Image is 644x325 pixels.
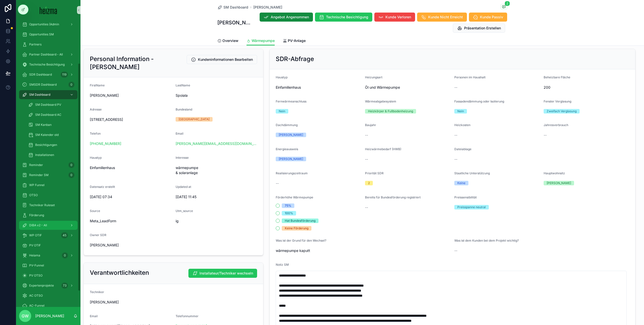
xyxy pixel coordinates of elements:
[29,173,49,177] span: Reminder SM
[276,85,361,90] span: Einfamilienhaus
[544,99,571,103] span: Fenster Verglasung
[61,72,68,78] div: 119
[19,90,77,99] a: SM Dashboard
[90,219,172,224] span: Meta_LeadForm
[19,50,77,59] a: Partner Dashboard - All
[19,201,77,210] a: Techniker Ruleset
[365,205,368,210] span: --
[276,171,308,175] span: Realisierungszeitraum
[19,261,77,270] a: PV-Funnel
[19,211,77,220] a: Förderung
[35,113,61,117] span: SM Dashboard AC
[454,123,470,127] span: Heizkosten
[90,165,172,170] span: Einfamilienhaus
[176,107,192,111] span: Bundesland
[25,130,77,139] a: SM Kalender old
[68,172,74,178] div: 0
[454,147,471,151] span: Dateiablage
[90,117,172,122] span: [STREET_ADDRESS]
[283,36,306,46] a: PV-Anlage
[29,223,47,227] span: DiBA v2 - All
[187,55,257,64] button: Kundeninformationen Bearbeiten
[365,85,450,90] span: Öl und Wärmepumpe
[368,181,370,185] div: 2
[19,80,77,89] a: SMSDR Dashboard0
[285,211,293,215] div: 100%
[260,13,313,22] button: Angebot Angenommen
[279,157,303,161] div: [PERSON_NAME]
[25,100,77,109] a: SM Dashboard PV
[176,219,257,224] span: ig
[29,203,55,207] span: Techniker Ruleset
[176,141,257,146] a: [PERSON_NAME][EMAIL_ADDRESS][DOMAIN_NAME]
[469,13,507,22] button: Kunde Passiv
[547,109,577,114] div: Zweifach Verglasung
[457,205,486,209] div: Preisspanne neutral
[176,83,190,87] span: LastName
[90,156,102,159] span: Haustyp
[29,42,42,46] span: Partners
[544,85,629,90] span: 200
[176,93,257,98] span: Spoiala
[35,153,54,157] span: Installationen
[90,83,105,87] span: FirstName
[90,243,119,248] span: [PERSON_NAME]
[365,99,396,103] span: Wärmeabgabesystem
[454,195,477,199] span: Preissensibilität
[176,209,193,213] span: Utm_source
[454,171,490,175] span: Staatliche Unterstützung
[276,239,326,242] span: Was ist der Grund für den Wechsel?
[365,133,368,138] span: --
[198,57,253,62] span: Kundeninformationen Bearbeiten
[176,194,257,199] span: [DATE] 11:45
[417,13,467,22] button: Kunde Nicht Erreicht
[176,132,183,135] span: Email
[19,301,77,310] a: AC-Funnel
[365,157,368,162] span: --
[29,163,43,167] span: Reminder
[276,181,279,186] span: --
[544,75,570,79] span: Beheizbare Fläche
[276,195,313,199] span: Förderhöhe Wärmepumpe
[19,70,77,79] a: SDR Dashboard119
[188,269,257,278] button: Installateur/Techniker wechseln
[454,75,486,79] span: Personen im Haushalt
[19,40,77,49] a: Partners
[365,123,376,127] span: Baujahr
[454,239,519,242] span: Was ist dem Kunden bei dem Projekt wichtig?
[25,110,77,119] a: SM Dashboard AC
[29,284,54,288] span: Expertenprojekte
[19,221,77,230] a: DiBA v2 - All
[19,281,77,290] a: Expertenprojekte73
[544,171,565,175] span: Hauptwohnsitz
[457,181,465,185] div: Keine
[90,194,172,199] span: [DATE] 07:34
[223,5,248,10] span: SM Dashboard
[428,15,463,20] span: Kunde Nicht Erreicht
[285,219,315,223] div: Hat Bundesförderung
[68,82,74,88] div: 0
[454,99,504,103] span: Fassadendämmung oder Isolierung
[19,241,77,250] a: PV OTIF
[368,109,413,114] div: Heizkörper & Fußbodenheizung
[454,157,457,162] span: --
[62,252,68,258] div: 0
[253,5,282,10] a: [PERSON_NAME]
[90,107,102,111] span: Adresse
[276,248,450,253] span: wärmepumpe kaputt
[90,185,115,189] span: Datensatz erstellt
[374,13,415,22] button: Kunde Verloren
[29,83,57,87] span: SMSDR Dashboard
[29,213,44,217] span: Förderung
[505,1,510,6] span: 2
[90,141,121,146] a: [PHONE_NUMBER]
[288,38,306,43] span: PV-Anlage
[385,15,411,20] span: Kunde Verloren
[29,193,38,197] span: OTSO
[199,271,253,276] span: Installateur/Techniker wechseln
[68,162,74,168] div: 0
[464,26,501,31] span: Präsentation Erstellen
[276,55,314,63] h2: SDR-Abfrage
[29,73,52,77] span: SDR Dashboard
[29,263,44,267] span: PV-Funnel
